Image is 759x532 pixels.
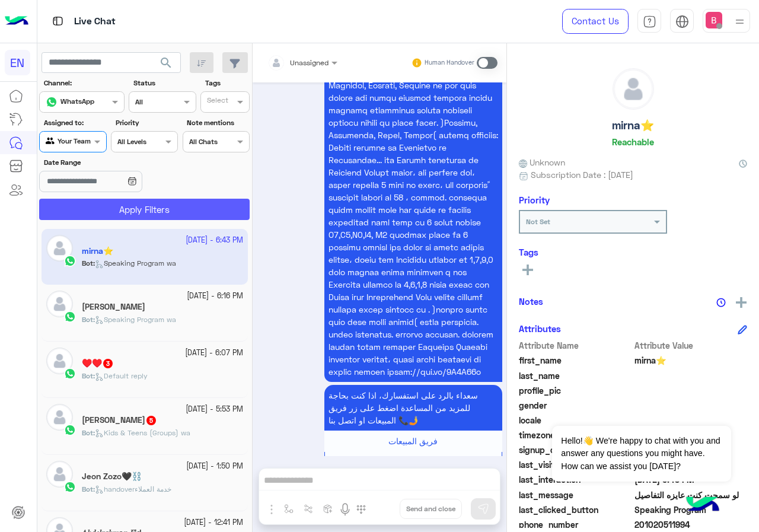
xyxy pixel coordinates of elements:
[634,489,748,501] span: لو سمحت كنت عايزه التفاصيل
[95,485,171,493] span: handoverخدمة العملاء
[675,15,689,28] img: tab
[519,195,550,205] h6: Priority
[82,472,142,482] h5: Jeon Zozo🖤⛓️
[82,485,95,493] b: :
[44,117,105,128] label: Assigned to:
[46,348,73,374] img: defaultAdmin.png
[706,12,722,28] img: userImage
[82,428,95,437] b: :
[716,298,726,307] img: notes
[64,311,76,323] img: WhatsApp
[82,371,93,380] span: Bot
[186,404,243,415] small: [DATE] - 5:53 PM
[146,416,156,425] span: 5
[187,117,248,128] label: Note mentions
[519,339,632,352] span: Attribute Name
[187,291,243,302] small: [DATE] - 6:16 PM
[64,424,76,436] img: WhatsApp
[400,499,462,519] button: Send and close
[103,359,113,368] span: 3
[519,296,543,307] h6: Notes
[64,368,76,380] img: WhatsApp
[613,69,653,109] img: defaultAdmin.png
[736,297,747,308] img: add
[290,58,329,67] span: Unassigned
[46,461,73,488] img: defaultAdmin.png
[519,323,561,334] h6: Attributes
[82,485,93,493] span: Bot
[324,385,502,431] p: 4/10/2025, 6:43 PM
[205,95,228,109] div: Select
[519,429,632,441] span: timezone
[519,414,632,426] span: locale
[612,136,654,147] h6: Reachable
[519,384,632,397] span: profile_pic
[634,518,748,531] span: 201020511994
[552,426,731,482] span: Hello!👋 We're happy to chat with you and answer any questions you might have. How can we assist y...
[184,517,243,528] small: [DATE] - 12:41 PM
[64,481,76,493] img: WhatsApp
[519,473,632,486] span: last_interaction
[526,217,550,226] b: Not Set
[531,168,633,181] span: Subscription Date : [DATE]
[82,315,93,324] span: Bot
[82,302,145,312] h5: Shahyra ali
[95,371,148,380] span: Default reply
[519,489,632,501] span: last_message
[95,428,190,437] span: Kids & Teens (Groups) wa
[95,315,176,324] span: Speaking Program wa
[44,78,123,88] label: Channel:
[186,461,243,472] small: [DATE] - 1:50 PM
[82,415,157,425] h5: Àlaa yasser
[185,348,243,359] small: [DATE] - 6:07 PM
[519,354,632,367] span: first_name
[46,404,73,431] img: defaultAdmin.png
[562,9,629,34] a: Contact Us
[74,14,116,30] p: Live Chat
[519,399,632,412] span: gender
[643,15,656,28] img: tab
[637,9,661,34] a: tab
[634,504,748,516] span: Speaking Program
[519,156,565,168] span: Unknown
[46,291,73,317] img: defaultAdmin.png
[519,444,632,456] span: signup_date
[519,247,747,257] h6: Tags
[82,358,114,368] h5: ♥️♥️
[50,14,65,28] img: tab
[682,485,723,526] img: hulul-logo.png
[5,9,28,34] img: Logo
[116,117,177,128] label: Priority
[152,52,181,78] button: search
[519,504,632,516] span: last_clicked_button
[133,78,194,88] label: Status
[634,354,748,367] span: mirna⭐
[44,157,177,168] label: Date Range
[82,315,95,324] b: :
[519,458,632,471] span: last_visited_flow
[519,518,632,531] span: phone_number
[732,14,747,29] img: profile
[519,369,632,382] span: last_name
[612,119,654,132] h5: mirna⭐
[388,436,438,446] span: فريق المبيعات
[5,50,30,75] div: EN
[205,78,248,88] label: Tags
[634,339,748,352] span: Attribute Value
[39,199,250,220] button: Apply Filters
[425,58,474,68] small: Human Handover
[159,56,173,70] span: search
[82,428,93,437] span: Bot
[82,371,95,380] b: :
